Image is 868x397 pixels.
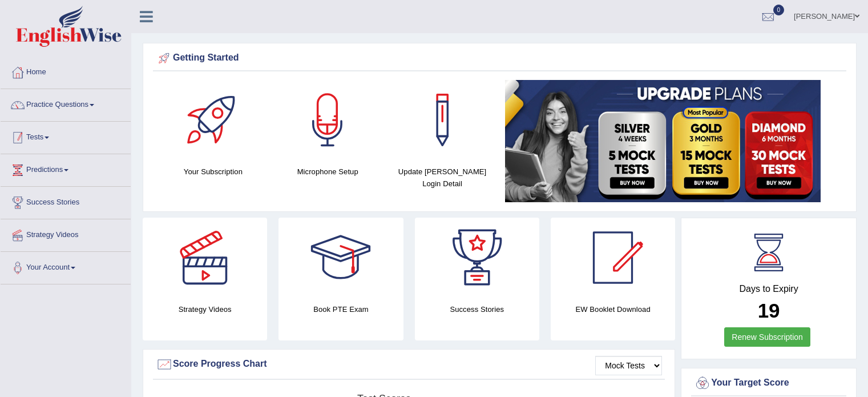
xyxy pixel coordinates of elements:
h4: EW Booklet Download [551,303,675,315]
div: Getting Started [156,50,843,67]
div: Score Progress Chart [156,356,662,373]
a: Strategy Videos [1,219,131,248]
h4: Success Stories [415,303,539,315]
a: Home [1,57,131,85]
a: Tests [1,122,131,150]
h4: Update [PERSON_NAME] Login Detail [391,166,494,190]
a: Renew Subscription [724,327,810,347]
span: 0 [773,5,785,15]
a: Your Account [1,252,131,280]
h4: Microphone Setup [276,166,380,178]
a: Success Stories [1,187,131,215]
img: small5.jpg [505,80,821,202]
h4: Strategy Videos [143,303,267,315]
h4: Book PTE Exam [278,303,403,315]
a: Practice Questions [1,89,131,118]
a: Predictions [1,154,131,183]
h4: Days to Expiry [694,284,843,294]
b: 19 [758,299,780,322]
h4: Your Subscription [162,166,265,178]
div: Your Target Score [694,375,843,392]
